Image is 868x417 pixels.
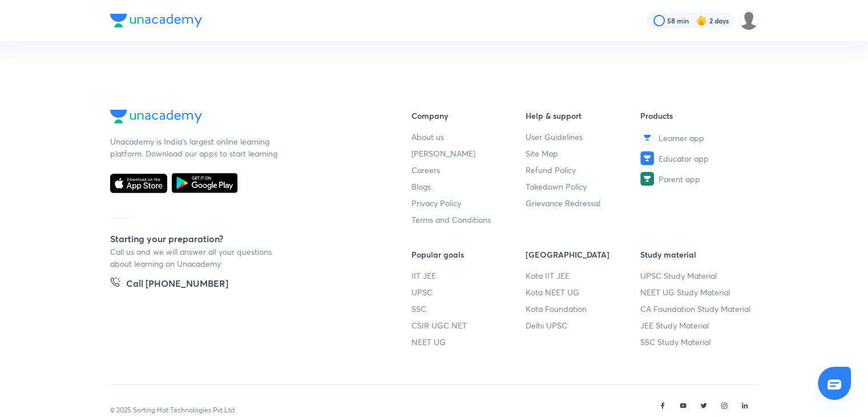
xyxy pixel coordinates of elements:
[640,172,654,186] img: Parent app
[411,110,526,122] h6: Company
[659,132,704,144] span: Learner app
[110,276,228,292] a: Call [PHONE_NUMBER]
[526,181,640,193] a: Takedown Policy
[640,286,755,298] a: NEET UG Study Material
[526,131,640,143] a: User Guidelines
[411,164,440,176] span: Careers
[110,405,235,415] p: © 2025 Sorting Hat Technologies Pvt Ltd
[526,147,640,159] a: Site Map
[526,319,640,331] a: Delhi UPSC
[526,286,640,298] a: Kota NEET UG
[411,248,526,260] h6: Popular goals
[411,336,526,348] a: NEET UG
[411,147,526,159] a: [PERSON_NAME]
[411,319,526,331] a: CSIR UGC NET
[110,14,202,27] img: Company Logo
[526,197,640,209] a: Grievance Redressal
[640,172,755,186] a: Parent app
[640,303,755,315] a: CA Foundation Study Material
[126,276,228,292] h5: Call [PHONE_NUMBER]
[640,336,755,348] a: SSC Study Material
[526,303,640,315] a: Kota Foundation
[526,110,640,122] h6: Help & support
[640,151,755,165] a: Educator app
[696,15,707,26] img: streak
[110,246,281,270] p: Call us and we will answer all your questions about learning on Unacademy
[411,286,526,298] a: UPSC
[526,248,640,260] h6: [GEOGRAPHIC_DATA]
[110,110,375,126] a: Company Logo
[411,181,526,193] a: Blogs
[739,11,758,30] img: Sakshi
[411,214,526,226] a: Terms and Conditions
[526,164,640,176] a: Refund Policy
[411,164,526,176] a: Careers
[411,303,526,315] a: SSC
[640,319,755,331] a: JEE Study Material
[411,270,526,282] a: IIT JEE
[640,151,654,165] img: Educator app
[659,173,700,185] span: Parent app
[640,131,755,145] a: Learner app
[110,110,202,123] img: Company Logo
[640,248,755,260] h6: Study material
[110,232,375,246] h5: Starting your preparation?
[659,153,709,165] span: Educator app
[640,110,755,122] h6: Products
[526,270,640,282] a: Kota IIT JEE
[411,197,526,209] a: Privacy Policy
[411,131,526,143] a: About us
[640,131,654,145] img: Learner app
[110,135,281,159] p: Unacademy is India’s largest online learning platform. Download our apps to start learning
[640,270,755,282] a: UPSC Study Material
